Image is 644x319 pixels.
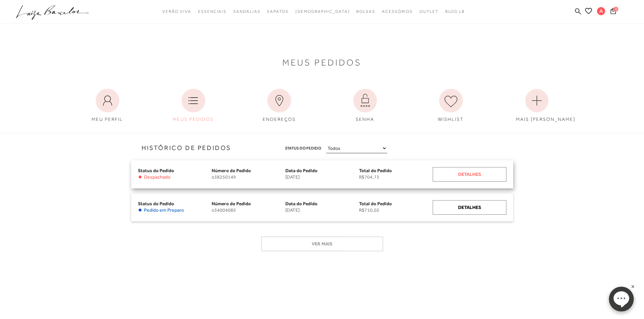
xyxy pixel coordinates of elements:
[511,85,563,126] a: MAIS [PERSON_NAME]
[144,207,184,213] span: Pedido em Preparo
[5,143,231,153] h3: Histórico de Pedidos
[433,200,506,215] a: Detalhes
[425,85,477,126] a: WISHLIST
[267,9,288,14] span: Sapatos
[516,116,575,122] span: MAIS [PERSON_NAME]
[359,201,392,206] span: Total do Pedido
[445,5,465,18] a: BLOG LB
[382,9,413,14] span: Acessórios
[162,9,191,14] span: Verão Viva
[92,116,123,122] span: MEU PERFIL
[356,5,375,18] a: noSubCategoriesText
[167,85,219,126] a: MEUS PEDIDOS
[81,85,134,126] a: MEU PERFIL
[212,207,285,213] span: o34004085
[173,116,214,122] span: MEUS PEDIDOS
[433,167,506,182] a: Detalhes
[359,168,392,173] span: Total do Pedido
[438,116,464,122] span: WISHLIST
[282,59,362,66] span: Meus Pedidos
[261,237,383,251] button: Ver mais
[162,5,191,18] a: noSubCategoriesText
[212,168,251,173] span: Número do Pedido
[339,85,391,126] a: SENHA
[285,168,317,173] span: Data do Pedido
[267,5,288,18] a: noSubCategoriesText
[198,5,226,18] a: noSubCategoriesText
[138,168,174,173] span: Status do Pedido
[212,174,285,180] span: o38250149
[594,7,609,17] button: A
[138,201,174,206] span: Status do Pedido
[285,174,359,180] span: [DATE]
[253,85,305,126] a: ENDEREÇOS
[420,9,438,14] span: Outlet
[285,145,321,152] span: Status do Pedido
[233,5,260,18] a: noSubCategoriesText
[359,207,433,213] span: R$710,02
[382,5,413,18] a: noSubCategoriesText
[138,207,142,213] span: •
[285,207,359,213] span: [DATE]
[233,9,260,14] span: Sandálias
[609,7,618,17] button: 0
[356,9,375,14] span: Bolsas
[263,116,296,122] span: ENDEREÇOS
[597,7,605,15] span: A
[614,7,618,11] span: 0
[359,174,433,180] span: R$704,73
[445,9,465,14] span: BLOG LB
[198,9,226,14] span: Essenciais
[356,116,374,122] span: SENHA
[138,174,142,180] span: •
[420,5,438,18] a: noSubCategoriesText
[295,5,350,18] a: noSubCategoriesText
[144,174,170,180] span: Despachado
[212,201,251,206] span: Número do Pedido
[285,201,317,206] span: Data do Pedido
[295,9,350,14] span: [DEMOGRAPHIC_DATA]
